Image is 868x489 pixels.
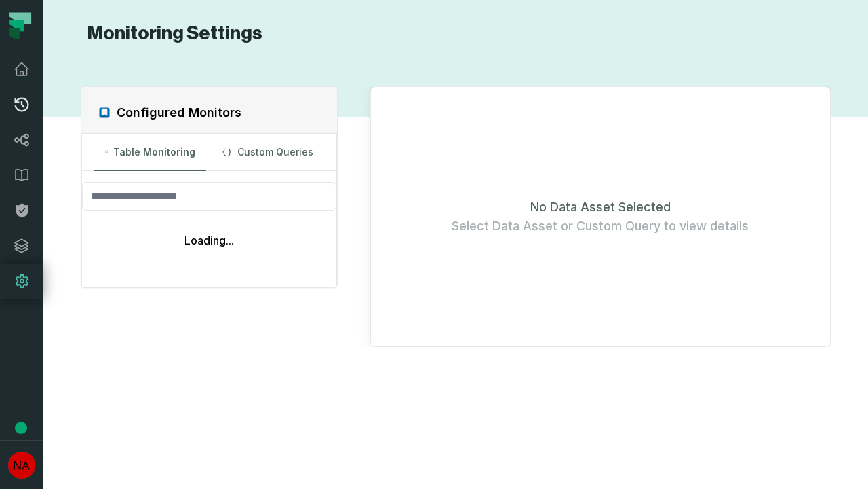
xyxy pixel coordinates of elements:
div: Loading... [82,221,336,259]
div: Tooltip anchor [15,422,27,434]
h2: Configured Monitors [117,103,241,122]
h1: Monitoring Settings [81,22,262,46]
img: avatar of No Repos Account [8,452,35,479]
button: Table Monitoring [94,134,206,170]
button: Custom Queries [212,134,323,170]
span: No Data Asset Selected [530,198,671,217]
span: Select Data Asset or Custom Query to view details [452,217,749,236]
